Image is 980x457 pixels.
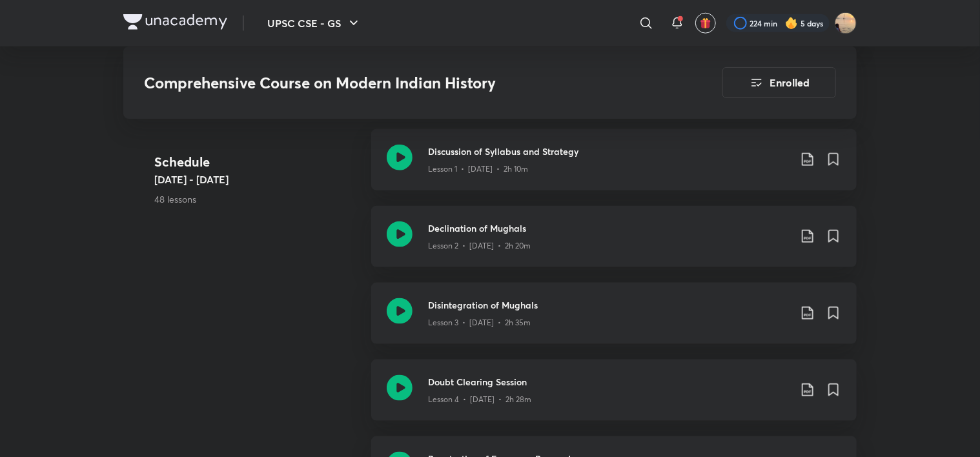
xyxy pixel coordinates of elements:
[428,375,790,389] h3: Doubt Clearing Session
[695,13,716,34] button: avatar
[428,298,790,312] h3: Disintegration of Mughals
[428,240,531,252] p: Lesson 2 • [DATE] • 2h 20m
[371,360,857,436] a: Doubt Clearing SessionLesson 4 • [DATE] • 2h 28m
[154,192,361,205] p: 48 lessons
[260,10,369,36] button: UPSC CSE - GS
[428,145,790,158] h3: Discussion of Syllabus and Strategy
[428,317,531,329] p: Lesson 3 • [DATE] • 2h 35m
[700,17,711,29] img: avatar
[371,283,857,360] a: Disintegration of MughalsLesson 3 • [DATE] • 2h 35m
[428,221,790,235] h3: Declination of Mughals
[835,12,857,34] img: Snatashree Punyatoya
[154,171,361,187] h5: [DATE] - [DATE]
[722,67,836,98] button: Enrolled
[154,152,361,171] h4: Schedule
[123,14,227,30] img: Company Logo
[144,74,649,92] h3: Comprehensive Course on Modern Indian History
[428,394,531,405] p: Lesson 4 • [DATE] • 2h 28m
[371,129,857,206] a: Discussion of Syllabus and StrategyLesson 1 • [DATE] • 2h 10m
[785,17,798,30] img: streak
[371,206,857,283] a: Declination of MughalsLesson 2 • [DATE] • 2h 20m
[123,14,227,33] a: Company Logo
[428,163,528,175] p: Lesson 1 • [DATE] • 2h 10m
